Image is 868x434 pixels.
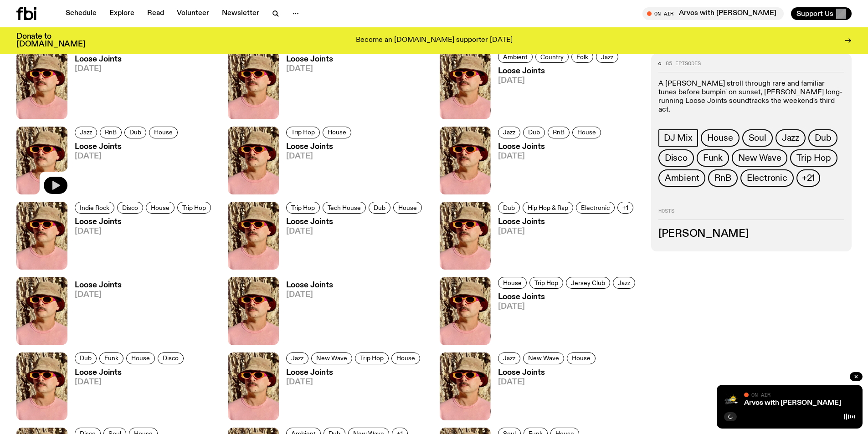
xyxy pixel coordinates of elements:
span: House [503,280,522,286]
a: Dub [808,129,837,147]
h3: Donate to [DOMAIN_NAME] [16,33,85,48]
a: Read [142,7,169,20]
span: Dub [80,355,92,362]
img: Tyson stands in front of a paperbark tree wearing orange sunglasses, a suede bucket hat and a pin... [16,277,67,345]
a: Newsletter [216,7,265,20]
span: Jazz [291,355,303,362]
span: House [398,204,417,211]
h2: Hosts [658,209,844,220]
a: House [146,202,175,214]
span: DJ Mix [664,133,693,143]
a: Loose Joints[DATE] [279,218,425,270]
a: Explore [104,7,140,20]
span: [DATE] [286,228,425,235]
a: Dub [75,352,97,364]
span: [DATE] [498,77,621,85]
a: Trip Hop [790,149,837,167]
span: House [154,129,173,136]
img: A stock image of a grinning sun with sunglasses, with the text Good Afternoon in cursive [724,392,739,407]
a: Funk [697,149,729,167]
a: Loose Joints[DATE] [491,293,638,345]
span: New Wave [316,355,347,362]
span: New Wave [738,153,781,163]
img: Tyson stands in front of a paperbark tree wearing orange sunglasses, a suede bucket hat and a pin... [440,352,491,420]
span: Jazz [601,54,613,61]
a: House [572,127,601,138]
a: Jazz [613,277,635,289]
h3: Loose Joints [286,281,333,289]
span: Tech House [328,204,361,211]
button: On AirArvos with [PERSON_NAME] [642,7,784,20]
span: House [131,355,150,362]
span: [DATE] [75,291,122,299]
a: Dub [124,127,146,138]
p: Become an [DOMAIN_NAME] supporter [DATE] [356,36,513,45]
span: Disco [665,153,688,163]
a: Trip Hop [286,202,320,214]
span: +21 [802,173,815,183]
a: Country [535,51,569,63]
a: House [498,277,527,289]
span: [DATE] [286,378,423,386]
a: Dub [523,127,545,138]
a: Electronic [740,169,794,187]
span: Dub [129,129,141,136]
span: [DATE] [498,303,638,311]
img: Tyson stands in front of a paperbark tree wearing orange sunglasses, a suede bucket hat and a pin... [16,352,67,420]
img: Tyson stands in front of a paperbark tree wearing orange sunglasses, a suede bucket hat and a pin... [228,277,279,345]
a: Jazz [776,129,806,147]
a: Disco [158,352,184,364]
span: Jersey Club [571,280,605,286]
a: House [393,202,422,214]
h3: Loose Joints [286,218,425,226]
a: Loose Joints[DATE] [279,281,333,345]
button: +21 [796,169,820,187]
a: Ambient [658,169,706,187]
span: RnB [714,173,731,183]
a: Loose Joints[DATE] [491,143,604,194]
img: Tyson stands in front of a paperbark tree wearing orange sunglasses, a suede bucket hat and a pin... [228,352,279,420]
a: New Wave [523,352,564,364]
span: House [572,355,591,362]
a: Trip Hop [355,352,389,364]
a: House [391,352,420,364]
a: Arvos with [PERSON_NAME] [744,399,841,407]
span: Trip Hop [291,129,315,136]
a: Tech House [323,202,366,214]
h3: Loose Joints [75,143,180,151]
button: +1 [617,202,633,214]
h3: Loose Joints [498,369,598,377]
h3: Loose Joints [75,56,122,63]
span: Indie Rock [80,204,109,211]
span: On Air [751,392,770,398]
span: Ambient [503,54,528,61]
span: Ambient [665,173,699,183]
h3: Loose Joints [498,218,636,226]
span: Dub [503,204,515,211]
span: Trip Hop [291,204,315,211]
span: [DATE] [75,228,214,235]
h3: Loose Joints [498,143,604,151]
a: New Wave [732,149,787,167]
a: Loose Joints[DATE] [279,143,354,194]
h3: Loose Joints [498,67,621,75]
span: RnB [553,129,565,136]
img: Tyson stands in front of a paperbark tree wearing orange sunglasses, a suede bucket hat and a pin... [228,202,279,270]
span: Disco [163,355,179,362]
span: House [577,129,596,136]
span: Jazz [782,133,799,143]
a: Disco [117,202,143,214]
h3: Loose Joints [75,281,122,289]
span: Funk [104,355,118,362]
a: Loose Joints[DATE] [279,369,423,420]
a: House [701,129,740,147]
a: House [567,352,596,364]
h3: Loose Joints [498,293,638,301]
span: Electronic [747,173,787,183]
h3: Loose Joints [286,143,354,151]
span: Trip Hop [182,204,206,211]
span: RnB [105,129,117,136]
span: [DATE] [286,65,333,73]
span: Jazz [80,129,92,136]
